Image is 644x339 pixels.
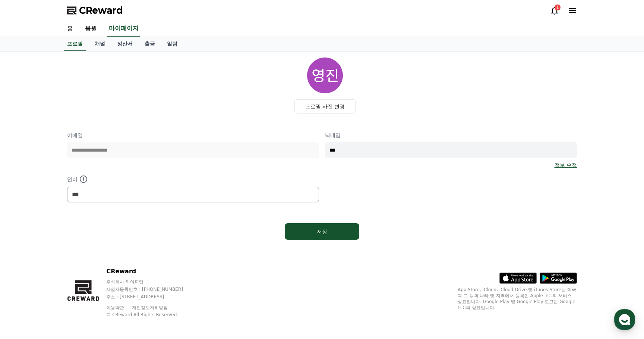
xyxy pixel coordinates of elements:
[555,161,577,169] a: 정보 수정
[325,131,577,139] p: 닉네임
[106,267,197,276] p: CReward
[294,99,356,113] label: 프로필 사진 변경
[111,37,139,51] a: 정산서
[106,294,197,300] p: 주소 : [STREET_ADDRESS]
[106,312,197,318] p: © CReward All Rights Reserved.
[106,286,197,292] p: 사업자등록번호 : [PHONE_NUMBER]
[106,305,130,310] a: 이용약관
[139,37,161,51] a: 출금
[458,287,577,311] p: App Store, iCloud, iCloud Drive 및 iTunes Store는 미국과 그 밖의 나라 및 지역에서 등록된 Apple Inc.의 서비스 상표입니다. Goo...
[64,37,86,51] a: 프로필
[555,4,561,10] div: 1
[89,37,111,51] a: 채널
[132,305,168,310] a: 개인정보처리방침
[67,4,123,16] a: CReward
[307,57,343,93] img: profile_image
[79,21,103,37] a: 음원
[67,131,319,139] p: 이메일
[300,228,344,235] div: 저장
[161,37,183,51] a: 알림
[550,6,559,15] a: 1
[61,21,79,37] a: 홈
[107,21,140,37] a: 마이페이지
[67,175,319,184] p: 언어
[285,223,359,240] button: 저장
[106,279,197,285] p: 주식회사 와이피랩
[79,4,123,16] span: CReward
